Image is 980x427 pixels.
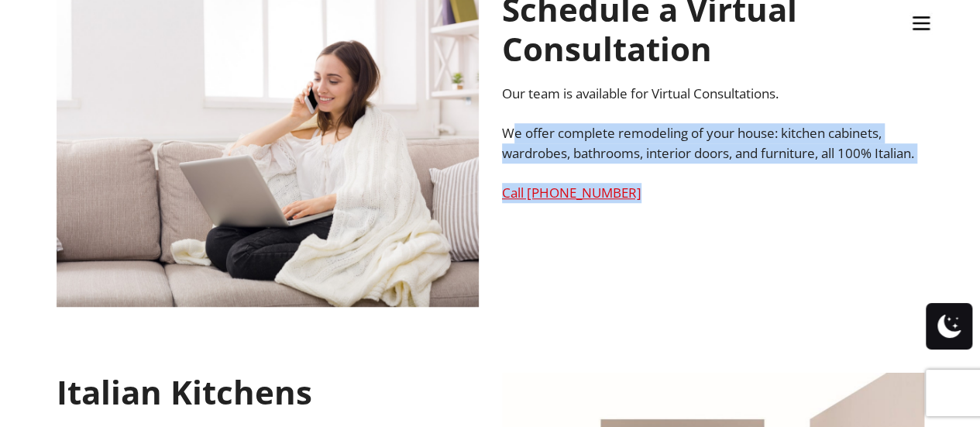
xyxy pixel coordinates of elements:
p: We offer complete remodeling of your house: kitchen cabinets, wardrobes, bathrooms, interior door... [502,123,924,163]
p: Our team is available for Virtual Consultations. [502,84,924,104]
a: Call [PHONE_NUMBER] [502,184,641,201]
h1: Italian Kitchens [57,373,479,412]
